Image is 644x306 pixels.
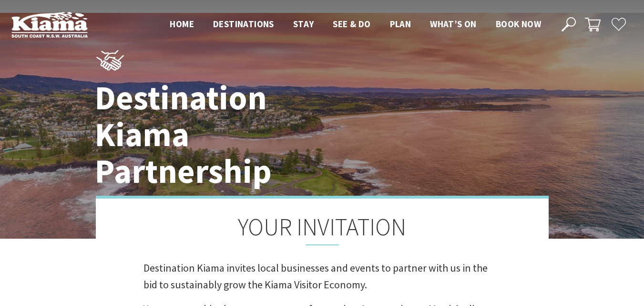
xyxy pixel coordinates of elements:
span: Plan [390,18,411,30]
nav: Main Menu [160,17,551,32]
h2: YOUR INVITATION [143,213,501,245]
span: Book now [496,18,541,30]
span: Stay [293,18,314,30]
img: Kiama Logo [11,11,88,38]
span: What’s On [430,18,477,30]
span: Destinations [213,18,274,30]
h1: Destination Kiama Partnership [95,80,364,190]
span: See & Do [333,18,370,30]
span: Home [170,18,194,30]
p: Destination Kiama invites local businesses and events to partner with us in the bid to sustainabl... [143,260,501,293]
